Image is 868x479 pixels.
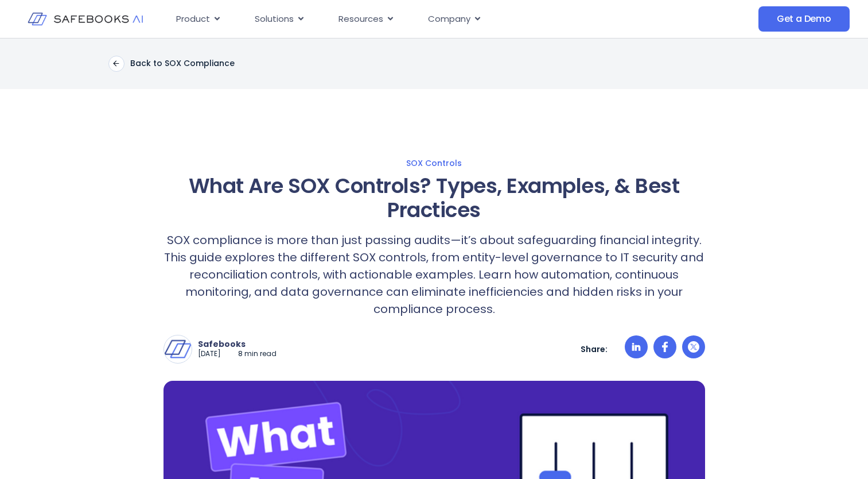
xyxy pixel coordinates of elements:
p: SOX compliance is more than just passing audits—it’s about safeguarding financial integrity. This... [164,231,705,318]
span: Solutions [255,13,294,26]
p: [DATE] [198,349,221,359]
span: Resources [338,13,383,26]
p: Share: [581,344,608,354]
a: SOX Controls [51,158,818,168]
a: Back to SOX Compliance [108,56,235,72]
a: Get a Demo [758,6,850,32]
div: Menu Toggle [167,8,660,30]
p: 8 min read [238,349,277,359]
span: Company [428,13,470,26]
nav: Menu [167,8,660,30]
span: Product [176,13,210,26]
p: Back to SOX Compliance [130,58,235,68]
h1: What Are SOX Controls? Types, Examples, & Best Practices [164,174,705,222]
span: Get a Demo [777,13,831,25]
p: Safebooks [198,339,277,349]
img: Safebooks [164,335,192,363]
